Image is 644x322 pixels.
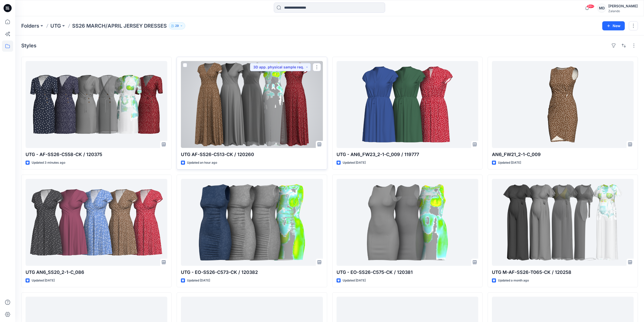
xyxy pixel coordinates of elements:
[21,43,36,49] h4: Styles
[181,151,323,158] p: UTG AF-SS26-C513-CK / 120260
[492,179,634,266] a: UTG M-AF-SS26-T065-CK / 120258
[597,4,606,13] div: MD
[492,151,634,158] p: AN6_FW21_2-1-C_009
[181,179,323,266] a: UTG - EO-SS26-C573-CK / 120382
[337,61,478,148] a: UTG - AN6_FW23_2-1-C_009 / 119777
[175,23,179,29] p: 29
[608,3,638,9] div: [PERSON_NAME]
[337,179,478,266] a: UTG - EO-SS26-C575-CK / 120381
[187,160,217,165] p: Updated an hour ago
[337,151,478,158] p: UTG - AN6_FW23_2-1-C_009 / 119777
[26,151,167,158] p: UTG - AF-SS26-C558-CK / 120375
[608,9,638,13] div: Zalando
[492,61,634,148] a: AN6_FW21_2-1-C_009
[26,179,167,266] a: UTG AN6_SS20_2-1-C_086
[498,160,521,165] p: Updated [DATE]
[21,22,39,29] a: Folders
[587,4,594,8] span: 99+
[50,22,61,29] a: UTG
[602,21,625,30] button: New
[26,269,167,276] p: UTG AN6_SS20_2-1-C_086
[32,160,65,165] p: Updated 3 minutes ago
[343,160,366,165] p: Updated [DATE]
[169,22,185,29] button: 29
[26,61,167,148] a: UTG - AF-SS26-C558-CK / 120375
[181,269,323,276] p: UTG - EO-SS26-C573-CK / 120382
[337,269,478,276] p: UTG - EO-SS26-C575-CK / 120381
[32,278,55,283] p: Updated [DATE]
[72,22,167,29] p: SS26 MARCH/APRIL JERSEY DRESSES
[343,278,366,283] p: Updated [DATE]
[498,278,529,283] p: Updated a month ago
[181,61,323,148] a: UTG AF-SS26-C513-CK / 120260
[492,269,634,276] p: UTG M-AF-SS26-T065-CK / 120258
[187,278,210,283] p: Updated [DATE]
